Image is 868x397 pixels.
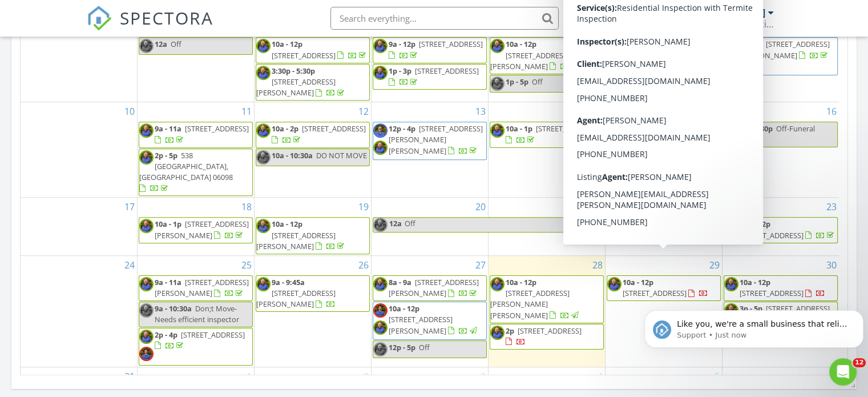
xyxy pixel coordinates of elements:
[171,39,181,49] span: Off
[256,122,370,147] a: 10a - 2p [STREET_ADDRESS]
[389,39,415,49] span: 9a - 12p
[473,256,488,274] a: Go to August 27, 2025
[506,39,536,49] span: 10a - 12p
[139,219,154,233] img: may_2025.jpg
[139,150,233,182] span: 538 [GEOGRAPHIC_DATA], [GEOGRAPHIC_DATA] 06098
[256,39,271,53] img: may_2025.jpg
[256,219,346,251] a: 10a - 12p [STREET_ADDRESS][PERSON_NAME]
[155,330,245,351] a: 2p - 4p [STREET_ADDRESS]
[372,198,488,256] td: Go to August 20, 2025
[239,102,254,121] a: Go to August 11, 2025
[590,102,605,121] a: Go to August 14, 2025
[488,198,605,256] td: Go to August 21, 2025
[255,255,372,367] td: Go to August 26, 2025
[155,277,249,298] a: 9a - 11a [STREET_ADDRESS][PERSON_NAME]
[605,102,722,198] td: Go to August 15, 2025
[272,219,302,229] span: 10a - 12p
[255,102,372,198] td: Go to August 12, 2025
[691,7,765,18] div: [PERSON_NAME]
[21,255,138,367] td: Go to August 24, 2025
[256,288,336,309] span: [STREET_ADDRESS][PERSON_NAME]
[373,218,387,232] img: may_2025.jpg
[724,57,738,71] img: may_2025.jpg
[623,66,713,87] a: 2p - 4p [STREET_ADDRESS]
[389,66,479,87] a: 1p - 3p [STREET_ADDRESS]
[255,18,372,102] td: Go to August 5, 2025
[623,277,653,287] span: 10a - 12p
[21,102,138,198] td: Go to August 10, 2025
[272,50,336,61] span: [STREET_ADDRESS]
[272,39,302,49] span: 10a - 12p
[389,277,479,298] a: 8a - 9a [STREET_ADDRESS][PERSON_NAME]
[607,39,621,53] img: may_2025.jpg
[356,256,371,274] a: Go to August 26, 2025
[389,39,483,60] a: 9a - 12p [STREET_ADDRESS]
[490,77,504,91] img: may_2025.jpg
[623,277,708,298] a: 10a - 12p [STREET_ADDRESS]
[155,330,177,340] span: 2p - 4p
[356,198,371,216] a: Go to August 19, 2025
[653,39,717,49] span: [STREET_ADDRESS]
[256,230,336,251] span: [STREET_ADDRESS][PERSON_NAME]
[419,342,430,352] span: Off
[707,256,722,274] a: Go to August 29, 2025
[607,64,721,90] a: 2p - 4p [STREET_ADDRESS]
[490,122,604,147] a: 10a - 1p [STREET_ADDRESS]
[829,358,857,386] iframe: Intercom live chat
[155,277,249,298] span: [STREET_ADDRESS][PERSON_NAME]
[272,277,305,287] span: 9a - 9:45a
[490,37,604,74] a: 10a - 12p [STREET_ADDRESS][PERSON_NAME]
[256,37,370,63] a: 10a - 12p [STREET_ADDRESS]
[405,218,415,228] span: Off
[373,303,387,318] img: gavin.jpg
[722,255,839,367] td: Go to August 30, 2025
[389,277,479,298] span: [STREET_ADDRESS][PERSON_NAME]
[373,275,487,301] a: 8a - 9a [STREET_ADDRESS][PERSON_NAME]
[595,367,605,386] a: Go to September 4, 2025
[139,123,154,138] img: may_2025.jpg
[824,198,839,216] a: Go to August 23, 2025
[607,66,621,80] img: may_2025.jpg
[373,64,487,90] a: 1p - 3p [STREET_ADDRESS]
[389,123,483,155] span: [STREET_ADDRESS][PERSON_NAME][PERSON_NAME]
[256,66,346,98] a: 3:30p - 5:30p [STREET_ADDRESS][PERSON_NAME]
[139,150,154,165] img: may_2025.jpg
[824,102,839,121] a: Go to August 16, 2025
[623,66,645,76] span: 2p - 4p
[623,39,717,60] a: 10a - 1p [STREET_ADDRESS]
[21,198,138,256] td: Go to August 17, 2025
[607,277,621,291] img: may_2025.jpg
[532,77,543,87] span: Off
[506,123,532,134] span: 10a - 1p
[473,198,488,216] a: Go to August 20, 2025
[139,328,253,366] a: 2p - 4p [STREET_ADDRESS]
[724,217,838,243] a: 10a - 12p [STREET_ADDRESS]
[21,18,138,102] td: Go to August 3, 2025
[373,39,387,53] img: may_2025.jpg
[389,342,415,352] span: 12p - 5p
[740,39,762,49] span: 9a - 1p
[824,256,839,274] a: Go to August 30, 2025
[506,277,536,287] span: 10a - 12p
[490,277,580,320] a: 10a - 12p [STREET_ADDRESS][PERSON_NAME][PERSON_NAME]
[155,39,167,49] span: 12a
[256,150,271,165] img: may_2025.jpg
[373,302,487,339] a: 10a - 12p [STREET_ADDRESS][PERSON_NAME]
[373,342,387,356] img: may_2025.jpg
[389,66,411,76] span: 1p - 3p
[722,18,839,102] td: Go to August 9, 2025
[316,150,367,161] span: DO NOT MOVE
[490,324,604,350] a: 2p [STREET_ADDRESS]
[139,277,154,291] img: may_2025.jpg
[122,367,137,386] a: Go to August 31, 2025
[139,330,154,344] img: may_2025.jpg
[607,37,721,63] a: 10a - 1p [STREET_ADDRESS]
[181,330,245,340] span: [STREET_ADDRESS]
[623,39,649,49] span: 10a - 1p
[139,149,253,197] a: 2p - 5p 538 [GEOGRAPHIC_DATA], [GEOGRAPHIC_DATA] 06098
[155,123,181,134] span: 9a - 11a
[415,66,479,76] span: [STREET_ADDRESS]
[389,314,453,335] span: [STREET_ADDRESS][PERSON_NAME]
[122,198,137,216] a: Go to August 17, 2025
